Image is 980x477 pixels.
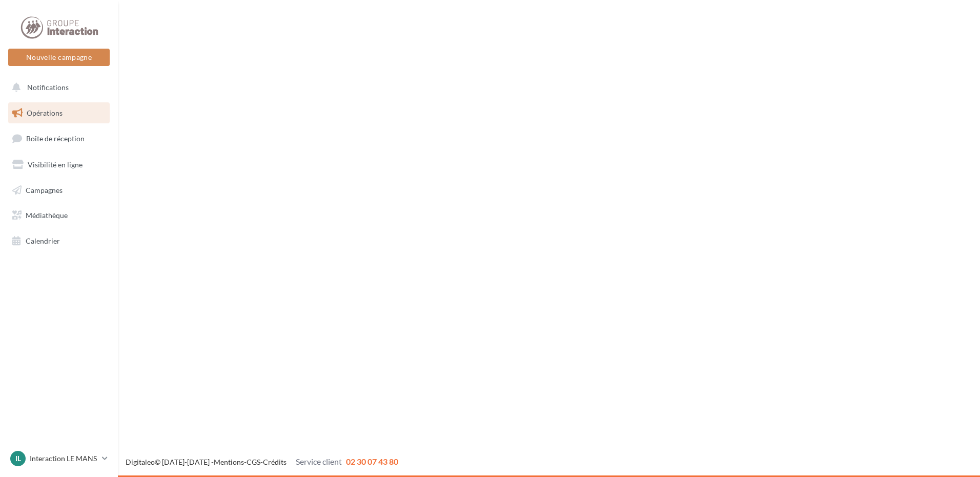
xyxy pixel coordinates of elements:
span: Notifications [27,83,69,92]
button: Nouvelle campagne [8,49,110,66]
p: Interaction LE MANS [30,453,98,464]
a: IL Interaction LE MANS [8,449,110,468]
a: Mentions [214,458,244,466]
a: Crédits [263,458,287,466]
span: Médiathèque [26,211,68,220]
button: Notifications [6,77,108,98]
span: Calendrier [26,236,60,245]
span: Visibilité en ligne [28,160,83,169]
a: Digitaleo [126,458,155,466]
span: Boîte de réception [26,134,85,143]
span: © [DATE]-[DATE] - - - [126,458,398,466]
a: CGS [247,458,260,466]
a: Visibilité en ligne [6,154,112,176]
span: Service client [296,457,342,466]
a: Médiathèque [6,205,112,226]
a: Campagnes [6,180,112,201]
span: Opérations [27,109,63,117]
span: Campagnes [26,185,63,194]
a: Boîte de réception [6,127,112,149]
a: Opérations [6,102,112,124]
span: 02 30 07 43 80 [346,457,398,466]
a: Calendrier [6,230,112,252]
span: IL [15,453,21,464]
